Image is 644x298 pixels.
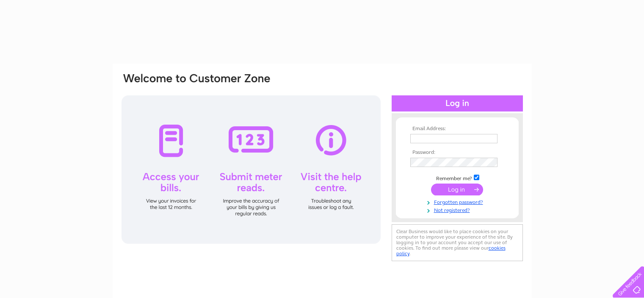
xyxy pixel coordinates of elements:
a: cookies policy [396,245,506,256]
th: Email Address: [408,126,506,132]
input: Submit [431,184,483,195]
th: Password: [408,150,506,156]
td: Remember me? [408,173,506,182]
a: Forgotten password? [410,198,506,206]
div: Clear Business would like to place cookies on your computer to improve your experience of the sit... [392,224,523,261]
a: Not registered? [410,206,506,214]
